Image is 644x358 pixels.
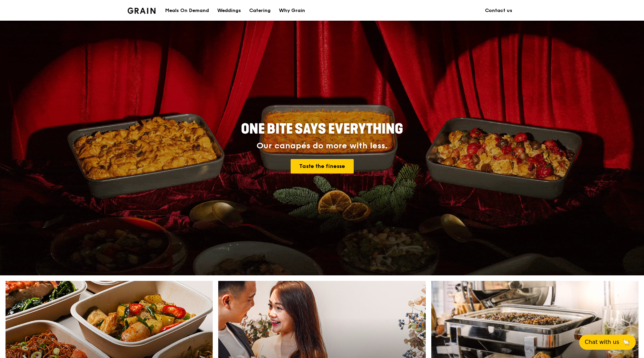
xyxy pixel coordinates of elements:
button: Chat with us🦙 [579,335,636,350]
a: Why Grain [275,0,309,21]
img: Grain [128,8,155,14]
a: Taste the finesse [291,159,354,173]
div: Meals On Demand [165,0,209,21]
span: ONE BITE SAYS EVERYTHING [241,121,403,137]
a: Contact us [481,0,516,21]
div: Catering [249,0,271,21]
div: Why Grain [279,0,305,21]
a: Catering [245,0,275,21]
span: 🦙 [622,338,630,346]
span: Chat with us [585,338,619,346]
a: Weddings [213,0,245,21]
div: Our canapés do more with less. [198,141,446,151]
div: Weddings [217,0,241,21]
